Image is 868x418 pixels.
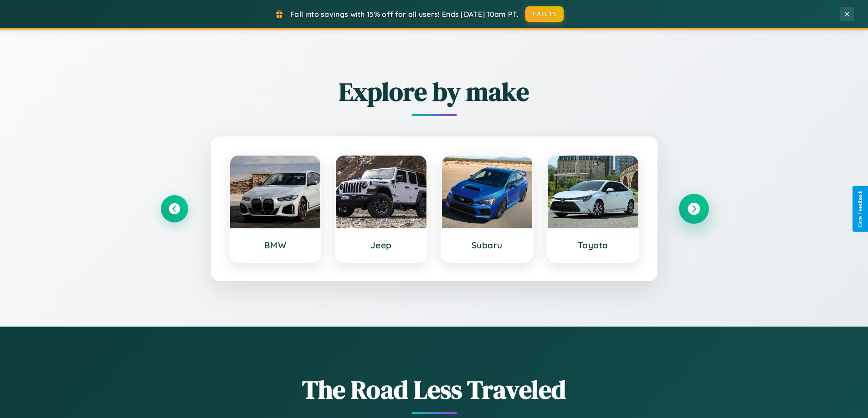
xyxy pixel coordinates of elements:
[345,240,417,251] h3: Jeep
[857,191,863,227] div: Give Feedback
[239,240,312,251] h3: BMW
[161,372,708,407] h1: The Road Less Traveled
[451,240,524,251] h3: Subaru
[161,74,708,109] h2: Explore by make
[557,240,629,251] h3: Toyota
[290,10,519,19] span: Fall into savings with 15% off for all users! Ends [DATE] 10am PT.
[525,6,564,22] button: FALL15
